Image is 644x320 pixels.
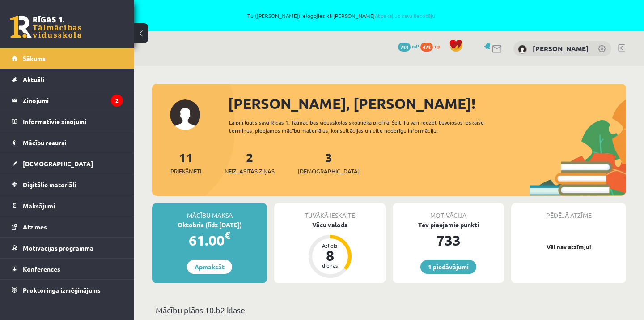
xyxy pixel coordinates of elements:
span: mP [412,43,419,50]
a: Rīgas 1. Tālmācības vidusskola [10,16,81,38]
span: € [225,229,230,242]
a: Informatīvie ziņojumi [12,111,123,132]
div: Tuvākā ieskaite [274,203,386,220]
a: Apmaksāt [187,260,232,274]
div: Laipni lūgts savā Rīgas 1. Tālmācības vidusskolas skolnieka profilā. Šeit Tu vari redzēt tuvojošo... [229,118,513,134]
a: [PERSON_NAME] [533,44,589,53]
a: Proktoringa izmēģinājums [12,280,123,300]
span: xp [434,43,440,50]
a: Vācu valoda Atlicis 8 dienas [274,220,386,279]
span: [DEMOGRAPHIC_DATA] [23,160,93,168]
span: Neizlasītās ziņas [225,167,275,176]
a: [DEMOGRAPHIC_DATA] [12,153,123,174]
p: Vēl nav atzīmju! [516,242,622,251]
a: Atzīmes [12,216,123,237]
a: 11Priekšmeti [170,149,201,176]
span: Mācību resursi [23,138,66,147]
a: Konferences [12,259,123,279]
a: 1 piedāvājumi [420,260,476,274]
span: Aktuāli [23,75,44,83]
div: Tev pieejamie punkti [393,220,504,229]
a: Sākums [12,48,123,69]
legend: Ziņojumi [23,90,123,111]
span: Atzīmes [23,223,47,231]
i: 2 [111,95,123,107]
div: Oktobris (līdz [DATE]) [152,220,267,229]
span: Proktoringa izmēģinājums [23,286,101,294]
div: Pēdējā atzīme [511,203,626,220]
a: 3[DEMOGRAPHIC_DATA] [298,149,360,176]
legend: Maksājumi [23,195,123,216]
a: Mācību resursi [12,132,123,153]
a: 473 xp [420,43,445,50]
legend: Informatīvie ziņojumi [23,111,123,132]
a: 733 mP [398,43,419,50]
span: 473 [420,43,433,52]
span: Priekšmeti [170,167,201,176]
a: 2Neizlasītās ziņas [225,149,275,176]
a: Maksājumi [12,195,123,216]
div: [PERSON_NAME], [PERSON_NAME]! [228,93,626,114]
div: 733 [393,229,504,251]
span: [DEMOGRAPHIC_DATA] [298,167,360,176]
div: Motivācija [393,203,504,220]
a: Ziņojumi2 [12,90,123,111]
div: Mācību maksa [152,203,267,220]
span: Tu ([PERSON_NAME]) ielogojies kā [PERSON_NAME] [103,13,580,18]
span: Sākums [23,54,46,62]
div: dienas [317,263,343,268]
a: Atpakaļ uz savu lietotāju [375,12,435,19]
a: Motivācijas programma [12,238,123,258]
p: Mācību plāns 10.b2 klase [156,304,623,316]
span: Konferences [23,265,60,273]
div: 61.00 [152,229,267,251]
img: Daniels Andrejs Mažis [518,45,527,54]
a: Aktuāli [12,69,123,90]
span: Digitālie materiāli [23,181,76,189]
span: 733 [398,43,411,52]
a: Digitālie materiāli [12,174,123,195]
div: Atlicis [317,243,343,248]
span: Motivācijas programma [23,244,93,252]
div: 8 [317,248,343,263]
div: Vācu valoda [274,220,386,229]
